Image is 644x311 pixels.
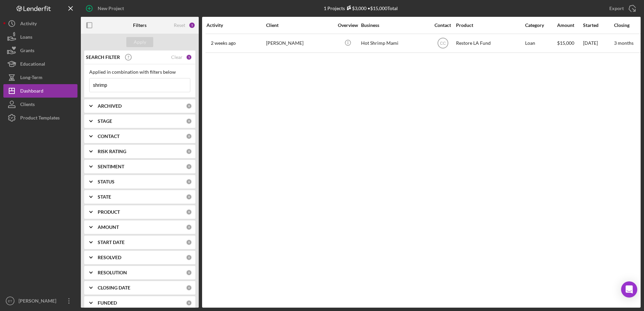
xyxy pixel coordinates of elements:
[86,55,120,60] b: SEARCH FILTER
[186,224,192,230] div: 0
[171,55,183,60] div: Clear
[20,111,60,126] div: Product Templates
[20,57,45,72] div: Educational
[98,194,111,200] b: STATE
[456,23,523,28] div: Product
[98,209,120,215] b: PRODUCT
[98,134,120,139] b: CONTACT
[98,164,124,169] b: SENTIMENT
[609,2,624,15] div: Export
[583,23,613,28] div: Started
[186,148,192,154] div: 0
[345,5,366,11] div: $3,000
[3,294,77,308] button: ET[PERSON_NAME]
[20,71,42,86] div: Long-Term
[186,194,192,200] div: 0
[98,285,130,290] b: CLOSING DATE
[186,118,192,124] div: 0
[98,179,115,184] b: STATUS
[186,54,192,60] div: 1
[266,34,333,52] div: [PERSON_NAME]
[174,23,185,28] div: Reset
[186,133,192,139] div: 0
[3,71,77,84] button: Long-Term
[126,37,153,47] button: Apply
[603,2,641,15] button: Export
[621,281,637,298] div: Open Intercom Messenger
[557,23,582,28] div: Amount
[20,84,43,99] div: Dashboard
[98,149,126,154] b: RISK RATING
[186,164,192,170] div: 0
[98,300,117,306] b: FUNDED
[189,22,195,29] div: 1
[98,118,112,124] b: STAGE
[324,5,398,11] div: 1 Projects • $15,000 Total
[98,103,122,109] b: ARCHIVED
[557,40,574,46] span: $15,000
[525,34,556,52] div: Loan
[8,299,12,303] text: ET
[361,23,428,28] div: Business
[3,17,77,30] button: Activity
[186,300,192,306] div: 0
[186,103,192,109] div: 0
[98,255,121,260] b: RESOLVED
[206,23,265,28] div: Activity
[98,270,127,275] b: RESOLUTION
[3,84,77,98] button: Dashboard
[614,40,634,46] time: 3 months
[186,254,192,261] div: 0
[430,23,455,28] div: Contact
[186,285,192,291] div: 0
[134,37,146,47] div: Apply
[3,44,77,57] button: Grants
[20,17,37,32] div: Activity
[20,44,34,59] div: Grants
[20,98,35,113] div: Clients
[3,57,77,71] button: Educational
[361,34,428,52] div: Hot Shrimp Mami
[186,239,192,245] div: 0
[98,2,124,15] div: New Project
[266,23,333,28] div: Client
[3,98,77,111] button: Clients
[186,209,192,215] div: 0
[133,23,147,28] b: Filters
[3,30,77,44] button: Loans
[583,34,613,52] div: [DATE]
[335,23,360,28] div: Overview
[440,41,446,46] text: CC
[211,40,236,46] time: 2025-09-06 00:57
[89,69,190,75] div: Applied in combination with filters below
[98,224,119,230] b: AMOUNT
[17,294,61,309] div: [PERSON_NAME]
[525,23,556,28] div: Category
[186,179,192,185] div: 0
[186,270,192,276] div: 0
[98,240,125,245] b: START DATE
[3,111,77,125] button: Product Templates
[20,30,32,45] div: Loans
[456,34,523,52] div: Restore LA Fund
[81,2,131,15] button: New Project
